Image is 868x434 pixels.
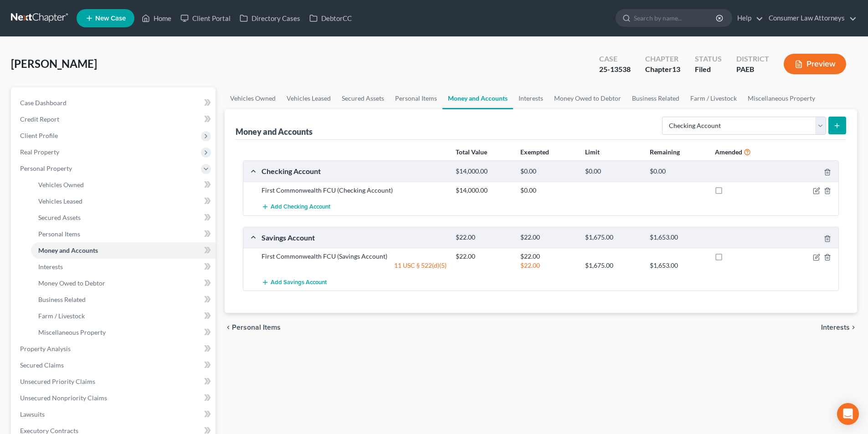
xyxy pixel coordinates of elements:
[516,252,580,261] div: $22.00
[442,87,513,109] a: Money and Accounts
[31,275,216,291] a: Money Owed to Debtor
[305,10,356,26] a: DebtorCC
[38,181,84,189] span: Vehicles Owned
[31,226,216,242] a: Personal Items
[520,148,549,156] strong: Exempted
[736,64,769,75] div: PAEB
[235,10,305,26] a: Directory Cases
[599,64,631,75] div: 25-13538
[257,166,451,176] div: Checking Account
[225,324,232,331] i: chevron_left
[137,10,176,26] a: Home
[821,324,857,331] button: Interests chevron_right
[38,246,98,254] span: Money and Accounts
[580,261,645,270] div: $1,675.00
[13,357,216,373] a: Secured Claims
[715,148,742,156] strong: Amended
[271,204,330,211] span: Add Checking Account
[634,10,717,26] input: Search by name...
[281,87,336,109] a: Vehicles Leased
[645,233,710,242] div: $1,653.00
[549,87,627,109] a: Money Owed to Debtor
[516,167,580,176] div: $0.00
[38,312,85,320] span: Farm / Livestock
[20,115,59,123] span: Credit Report
[31,324,216,341] a: Miscellaneous Property
[38,214,81,221] span: Secured Assets
[176,10,235,26] a: Client Portal
[516,233,580,242] div: $22.00
[225,87,281,109] a: Vehicles Owned
[837,403,859,425] div: Open Intercom Messenger
[31,291,216,308] a: Business Related
[672,65,680,73] span: 13
[31,177,216,193] a: Vehicles Owned
[20,394,107,402] span: Unsecured Nonpriority Claims
[13,341,216,357] a: Property Analysis
[262,199,330,215] button: Add Checking Account
[232,324,281,331] span: Personal Items
[38,296,86,303] span: Business Related
[20,132,58,139] span: Client Profile
[764,10,857,26] a: Consumer Law Attorneys
[784,54,846,74] button: Preview
[13,95,216,111] a: Case Dashboard
[31,242,216,259] a: Money and Accounts
[451,186,516,195] div: $14,000.00
[257,233,451,242] div: Savings Account
[38,263,63,271] span: Interests
[225,324,281,331] button: chevron_left Personal Items
[11,57,97,70] span: [PERSON_NAME]
[20,164,72,172] span: Personal Property
[20,361,64,369] span: Secured Claims
[390,87,442,109] a: Personal Items
[257,186,451,195] div: First Commonwealth FCU (Checking Account)
[262,274,327,291] button: Add Savings Account
[13,390,216,406] a: Unsecured Nonpriority Claims
[456,148,487,156] strong: Total Value
[645,54,680,64] div: Chapter
[695,64,722,75] div: Filed
[645,167,710,176] div: $0.00
[257,252,451,261] div: First Commonwealth FCU (Savings Account)
[451,167,516,176] div: $14,000.00
[599,54,631,64] div: Case
[580,233,645,242] div: $1,675.00
[516,261,580,270] div: $22.00
[20,345,71,352] span: Property Analysis
[742,87,821,109] a: Miscellaneous Property
[20,99,67,107] span: Case Dashboard
[733,10,763,26] a: Help
[645,261,710,270] div: $1,653.00
[650,148,680,156] strong: Remaining
[257,261,451,270] div: 11 USC § 522(d)(5)
[38,230,80,238] span: Personal Items
[31,259,216,275] a: Interests
[13,111,216,128] a: Credit Report
[271,279,327,286] span: Add Savings Account
[850,324,857,331] i: chevron_right
[38,197,82,205] span: Vehicles Leased
[627,87,685,109] a: Business Related
[31,209,216,226] a: Secured Assets
[236,126,313,137] div: Money and Accounts
[513,87,549,109] a: Interests
[695,54,722,64] div: Status
[13,373,216,390] a: Unsecured Priority Claims
[580,167,645,176] div: $0.00
[20,148,59,156] span: Real Property
[516,186,580,195] div: $0.00
[685,87,742,109] a: Farm / Livestock
[38,279,105,287] span: Money Owed to Debtor
[13,406,216,423] a: Lawsuits
[31,308,216,324] a: Farm / Livestock
[451,233,516,242] div: $22.00
[38,328,106,336] span: Miscellaneous Property
[645,64,680,75] div: Chapter
[585,148,600,156] strong: Limit
[95,15,126,22] span: New Case
[20,378,95,385] span: Unsecured Priority Claims
[31,193,216,209] a: Vehicles Leased
[736,54,769,64] div: District
[336,87,390,109] a: Secured Assets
